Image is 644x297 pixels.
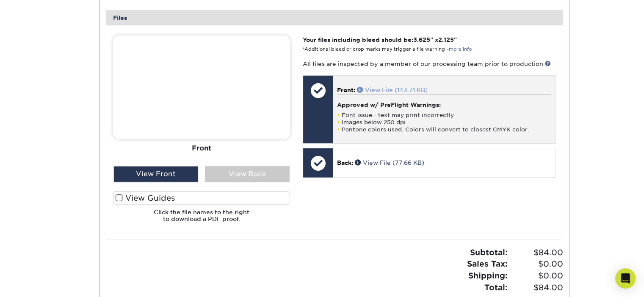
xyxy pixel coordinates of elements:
[337,159,353,166] span: Back:
[113,166,198,182] div: View Front
[337,101,551,108] h4: Approved w/ PreFlight Warnings:
[337,119,551,126] li: Images below 250 dpi
[510,282,563,294] span: $84.00
[303,46,472,52] small: *Additional bleed or crop marks may trigger a file warning –
[615,268,636,289] div: Open Intercom Messenger
[113,191,290,204] label: View Guides
[438,36,454,43] span: 2.125
[303,36,457,43] strong: Your files including bleed should be: " x "
[106,10,563,25] div: Files
[357,87,428,93] a: View File (143.71 KB)
[413,36,430,43] span: 3.625
[470,248,508,257] strong: Subtotal:
[510,247,563,259] span: $84.00
[337,87,355,93] span: Front:
[510,258,563,270] span: $0.00
[113,209,290,229] h6: Click the file names to the right to download a PDF proof.
[449,46,472,52] a: more info
[484,283,508,292] strong: Total:
[468,271,508,280] strong: Shipping:
[467,259,508,268] strong: Sales Tax:
[205,166,290,182] div: View Back
[355,159,424,166] a: View File (77.66 KB)
[303,60,556,68] p: All files are inspected by a member of our processing team prior to production.
[337,112,551,119] li: Font issue - text may print incorrectly
[510,270,563,282] span: $0.00
[2,271,72,294] iframe: Google Customer Reviews
[337,126,551,133] li: Pantone colors used. Colors will convert to closest CMYK color.
[113,139,290,158] div: Front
